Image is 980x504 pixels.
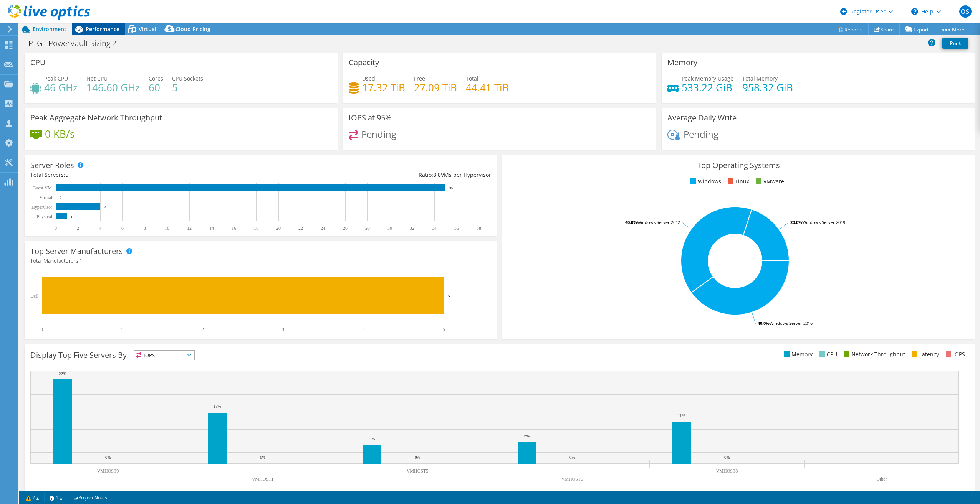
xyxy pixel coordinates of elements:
[261,171,491,179] div: Ratio: VMs per Hypervisor
[415,455,420,460] text: 0%
[121,226,124,231] text: 6
[68,493,113,502] a: Project Notes
[33,185,52,191] text: Guest VM
[868,23,900,35] a: Share
[97,468,119,474] text: VMHOST9
[276,226,281,231] text: 20
[433,171,441,178] span: 8.8
[321,226,325,231] text: 24
[260,455,266,460] text: 0%
[149,75,163,82] span: Cores
[724,455,730,460] text: 0%
[59,371,66,376] text: 22%
[876,476,887,482] text: Other
[65,171,68,178] span: 5
[569,455,575,460] text: 0%
[682,75,733,82] span: Peak Memory Usage
[362,75,375,82] span: Used
[121,327,123,332] text: 1
[818,350,837,359] li: CPU
[682,83,733,92] h4: 533.22 GiB
[21,493,45,502] a: 2
[55,226,57,231] text: 0
[667,58,697,67] h3: Memory
[25,39,128,48] h1: PTG - PowerVault Sizing 2
[86,75,108,82] span: Net CPU
[369,436,375,441] text: 5%
[524,433,530,438] text: 6%
[172,75,203,82] span: CPU Sockets
[86,83,140,92] h4: 146.60 GHz
[149,83,163,92] h4: 60
[202,327,204,332] text: 2
[637,219,680,225] tspan: Windows Server 2012
[742,83,793,92] h4: 958.32 GiB
[30,257,491,265] h4: Total Manufacturers:
[758,320,770,326] tspan: 40.0%
[44,493,68,502] a: 1
[802,219,845,225] tspan: Windows Server 2019
[726,177,749,186] li: Linux
[832,23,869,35] a: Reports
[678,413,685,418] text: 11%
[448,293,450,298] text: 5
[561,476,583,482] text: VMHOST6
[30,161,74,170] h3: Server Roles
[477,226,481,231] text: 38
[232,226,236,231] text: 16
[349,58,379,67] h3: Capacity
[44,83,78,92] h4: 46 GHz
[30,293,38,299] text: Dell
[684,128,718,140] span: Pending
[79,257,83,264] span: 1
[466,83,509,92] h4: 44.41 TiB
[144,226,146,231] text: 8
[298,226,303,231] text: 22
[910,350,939,359] li: Latency
[30,171,261,179] div: Total Servers:
[99,226,101,231] text: 4
[134,351,194,360] span: IOPS
[362,83,405,92] h4: 17.32 TiB
[959,5,972,18] span: OS
[942,38,968,49] a: Print
[449,186,453,190] text: 35
[71,215,73,219] text: 1
[689,177,721,186] li: Windows
[410,226,414,231] text: 32
[770,320,813,326] tspan: Windows Server 2016
[254,226,258,231] text: 18
[187,226,192,231] text: 12
[454,226,459,231] text: 36
[842,350,905,359] li: Network Throughput
[86,25,119,33] span: Performance
[407,468,429,474] text: VMHOST5
[432,226,437,231] text: 34
[33,25,66,33] span: Environment
[41,327,43,332] text: 0
[363,327,365,332] text: 4
[40,195,53,200] text: Virtual
[172,83,203,92] h4: 5
[104,205,106,209] text: 4
[209,226,214,231] text: 14
[414,83,457,92] h4: 27.09 TiB
[60,196,61,199] text: 0
[105,455,111,460] text: 0%
[742,75,778,82] span: Total Memory
[365,226,370,231] text: 28
[349,114,392,122] h3: IOPS at 95%
[30,114,162,122] h3: Peak Aggregate Network Throughput
[139,25,156,33] span: Virtual
[625,219,637,225] tspan: 40.0%
[716,468,738,474] text: VMHOST8
[31,204,52,210] text: Hypervisor
[387,226,392,231] text: 30
[935,23,970,35] a: More
[44,75,68,82] span: Peak CPU
[36,214,52,219] text: Physical
[252,476,274,482] text: VMHOST1
[165,226,169,231] text: 10
[175,25,210,33] span: Cloud Pricing
[443,327,445,332] text: 5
